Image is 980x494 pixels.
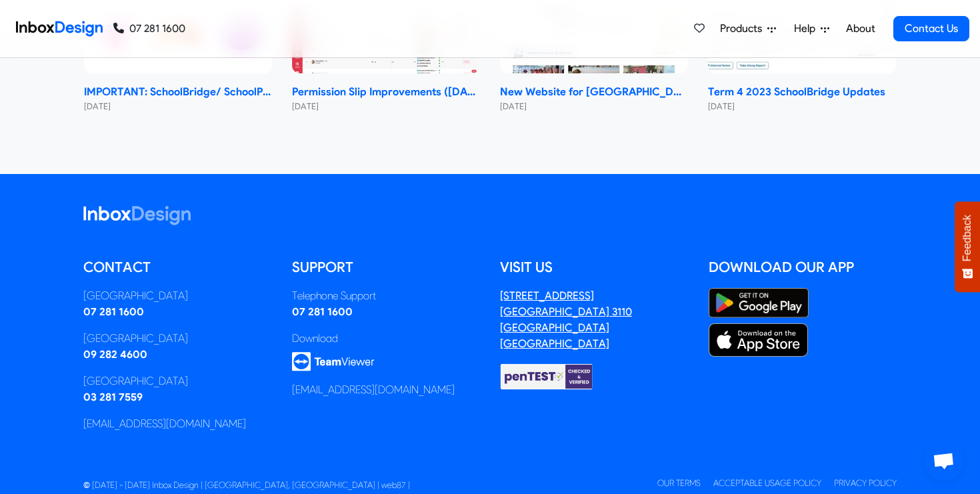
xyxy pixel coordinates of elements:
[292,305,353,318] a: 07 281 1600
[924,441,964,481] div: Open chat
[292,352,375,371] img: logo_teamviewer.svg
[83,417,246,430] a: [EMAIL_ADDRESS][DOMAIN_NAME]
[715,15,781,42] a: Products
[893,16,969,41] a: Contact Us
[83,391,143,403] a: 03 281 7559
[83,288,272,304] div: [GEOGRAPHIC_DATA]
[708,100,896,113] small: [DATE]
[708,84,896,100] strong: Term 4 2023 SchoolBridge Updates
[500,100,688,113] small: [DATE]
[84,100,272,113] small: [DATE]
[709,288,809,318] img: Google Play Store
[713,478,821,488] a: Acceptable Usage Policy
[83,331,272,347] div: [GEOGRAPHIC_DATA]
[292,100,480,113] small: [DATE]
[789,15,835,42] a: Help
[500,257,689,277] h5: Visit us
[500,369,593,382] a: Checked & Verified by penTEST
[500,289,632,350] a: [STREET_ADDRESS][GEOGRAPHIC_DATA] 3110[GEOGRAPHIC_DATA][GEOGRAPHIC_DATA]
[709,257,897,277] h5: Download our App
[113,21,185,37] a: 07 281 1600
[709,323,809,357] img: Apple App Store
[292,84,480,100] strong: Permission Slip Improvements ([DATE])
[83,206,191,225] img: logo_inboxdesign_white.svg
[961,215,973,261] span: Feedback
[657,478,701,488] a: Our Terms
[83,348,147,361] a: 09 282 4600
[292,383,455,396] a: [EMAIL_ADDRESS][DOMAIN_NAME]
[83,305,144,318] a: 07 281 1600
[955,201,980,292] button: Feedback - Show survey
[83,373,272,389] div: [GEOGRAPHIC_DATA]
[834,478,897,488] a: Privacy Policy
[500,363,593,391] img: Checked & Verified by penTEST
[500,84,688,100] strong: New Website for [GEOGRAPHIC_DATA]
[83,257,272,277] h5: Contact
[292,331,481,347] div: Download
[83,480,410,490] span: © [DATE] - [DATE] Inbox Design | [GEOGRAPHIC_DATA], [GEOGRAPHIC_DATA] | web87 |
[720,21,767,37] span: Products
[84,84,272,100] strong: IMPORTANT: SchoolBridge/ SchoolPoint Data- Sharing Information- NEW 2024
[794,21,821,37] span: Help
[842,15,879,42] a: About
[500,289,632,350] address: [STREET_ADDRESS] [GEOGRAPHIC_DATA] 3110 [GEOGRAPHIC_DATA] [GEOGRAPHIC_DATA]
[292,288,481,304] div: Telephone Support
[292,257,481,277] h5: Support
